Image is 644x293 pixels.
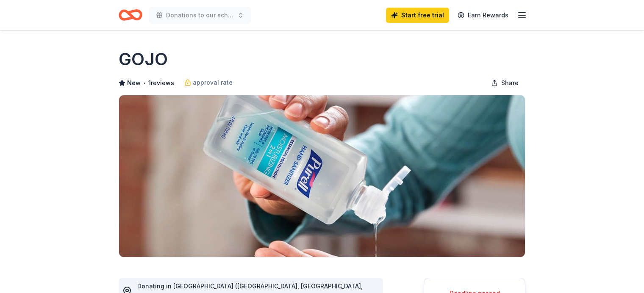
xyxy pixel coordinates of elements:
[127,78,141,88] span: New
[193,77,233,88] span: approval rate
[184,77,233,88] a: approval rate
[166,10,234,20] span: Donations to our school
[119,47,168,71] h1: GOJO
[452,8,514,23] a: Earn Rewards
[484,75,525,91] button: Share
[119,95,525,257] img: Image for GOJO
[119,5,142,25] a: Home
[386,8,449,23] a: Start free trial
[149,7,251,24] button: Donations to our school
[148,78,174,88] button: 1reviews
[143,80,146,86] span: •
[501,78,519,88] span: Share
